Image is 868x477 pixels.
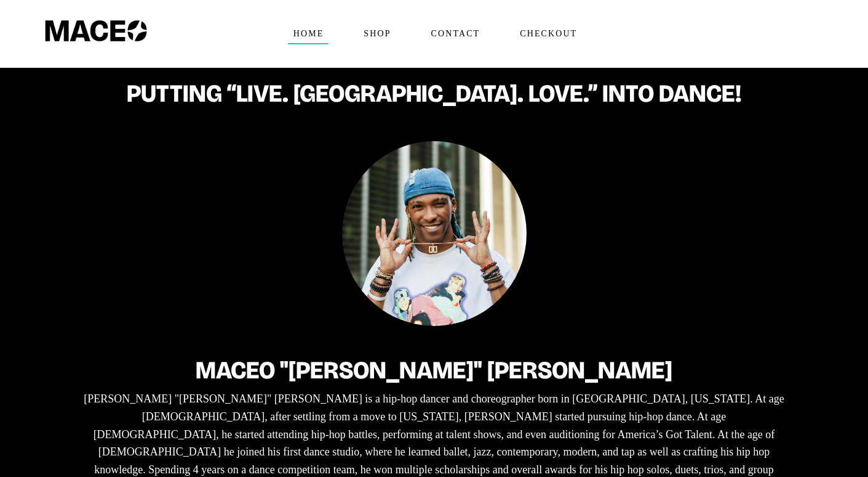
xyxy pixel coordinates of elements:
[358,24,396,44] span: Shop
[426,24,485,44] span: Contact
[342,141,527,326] img: Maceo Harrison
[81,357,788,384] h2: Maceo "[PERSON_NAME]" [PERSON_NAME]
[514,24,582,44] span: Checkout
[288,24,329,44] span: Home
